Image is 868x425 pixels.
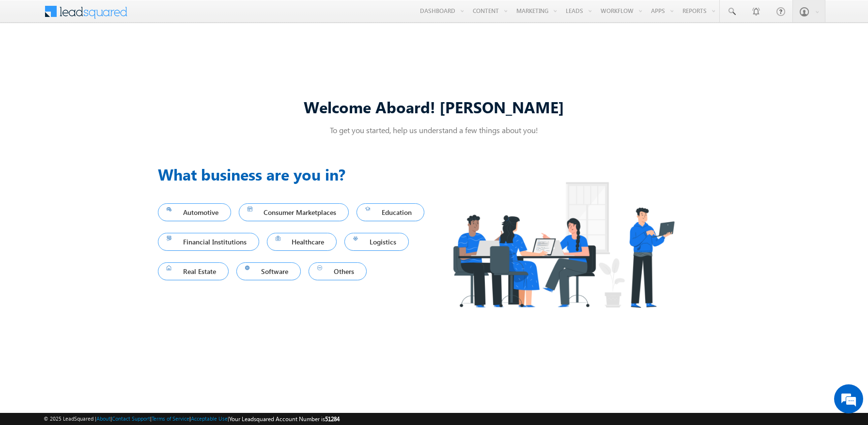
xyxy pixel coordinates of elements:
[229,415,340,423] span: Your Leadsquared Account Number is
[325,415,340,423] span: 51284
[317,265,358,278] span: Others
[353,235,400,248] span: Logistics
[158,125,710,135] p: To get you started, help us understand a few things about you!
[245,265,293,278] span: Software
[167,235,250,248] span: Financial Institutions
[112,415,150,422] a: Contact Support
[434,163,693,327] img: Industry.png
[248,206,341,219] span: Consumer Marketplaces
[152,415,189,422] a: Terms of Service
[276,235,328,248] span: Healthcare
[158,96,710,117] div: Welcome Aboard! [PERSON_NAME]
[44,414,340,424] span: © 2025 LeadSquared | | | | |
[96,415,110,422] a: About
[191,415,228,422] a: Acceptable Use
[167,206,222,219] span: Automotive
[158,163,434,186] h3: What business are you in?
[167,265,220,278] span: Real Estate
[365,206,416,219] span: Education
